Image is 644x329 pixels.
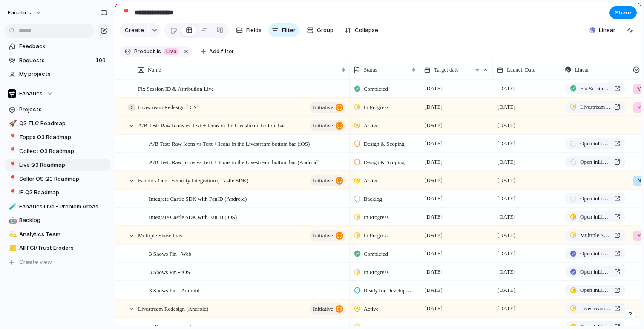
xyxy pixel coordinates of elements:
[615,9,631,17] span: Share
[317,26,333,35] span: Group
[565,266,625,277] a: Open inLinear
[565,83,625,94] a: Fix Session ID & Attribution Live
[565,230,625,241] a: Multiple Show Pins
[302,23,338,37] button: Group
[196,46,239,58] button: Add filter
[209,48,234,55] span: Add filter
[4,228,111,241] div: 💫Analytics Team
[364,286,413,295] span: Ready for Development
[310,120,345,131] button: initiative
[4,159,111,171] a: 📍Live Q3 Roadmap
[495,303,517,314] span: [DATE]
[119,6,133,20] button: 📍
[423,102,445,112] span: [DATE]
[355,26,378,35] span: Collapse
[565,138,625,149] a: Open inLinear
[4,40,111,53] a: Feedback
[313,120,333,132] span: initiative
[4,242,111,254] div: 📒All FCI/Trust Eroders
[313,101,333,113] span: initiative
[341,23,382,37] button: Collapse
[495,285,517,295] span: [DATE]
[495,120,517,130] span: [DATE]
[313,175,333,187] span: initiative
[149,248,191,258] span: 3 Shows Pin - Web
[423,139,445,149] span: [DATE]
[609,6,637,19] button: Share
[495,267,517,277] span: [DATE]
[19,216,108,225] span: Backlog
[4,214,111,227] a: 🤖Backlog
[580,286,611,294] span: Open in Linear
[423,120,445,130] span: [DATE]
[9,202,15,211] div: 🧪
[4,103,111,116] a: Projects
[4,200,111,213] div: 🧪Fanatics Live - Problem Areas
[364,121,379,130] span: Active
[95,56,107,65] span: 100
[4,186,111,199] div: 📍IR Q3 Roadmap
[310,303,345,315] button: initiative
[364,305,379,313] span: Active
[162,47,181,56] button: Live
[246,26,262,35] span: Fields
[364,103,389,112] span: In Progress
[19,147,108,156] span: Collect Q3 Roadmap
[9,160,15,170] div: 📍
[565,101,625,113] a: Livestream Redesign (iOS and Android)
[580,158,611,166] span: Open in Linear
[19,258,52,266] span: Create view
[4,6,46,20] button: fanatics
[8,147,16,156] button: 📍
[8,244,16,252] button: 📒
[364,158,405,167] span: Design & Scoping
[138,230,182,240] span: Multiple Show Pins
[19,119,108,128] span: Q3 TLC Roadmap
[364,85,388,93] span: Completed
[9,174,15,184] div: 📍
[423,303,445,314] span: [DATE]
[155,47,163,56] button: is
[495,193,517,204] span: [DATE]
[120,23,148,37] button: Create
[580,268,611,276] span: Open in Linear
[423,175,445,185] span: [DATE]
[4,117,111,130] div: 🚀Q3 TLC Roadmap
[580,213,611,221] span: Open in Linear
[4,173,111,185] a: 📍Seller OS Q3 Roadmap
[423,267,445,277] span: [DATE]
[4,131,111,144] a: 📍Topps Q3 Roadmap
[495,230,517,240] span: [DATE]
[599,26,615,35] span: Linear
[565,193,625,204] a: Open inLinear
[310,102,345,113] button: initiative
[19,230,108,239] span: Analytics Team
[495,212,517,222] span: [DATE]
[364,140,405,148] span: Design & Scoping
[268,23,299,37] button: Filter
[138,175,249,185] span: Fanatics One - Security Integration ( Castle SDK)
[495,102,517,112] span: [DATE]
[149,193,247,203] span: Integrate Castle SDK with FanID (Android)
[364,268,389,277] span: In Progress
[149,285,199,295] span: 3 Shows Pin - Android
[310,175,345,186] button: initiative
[575,66,589,74] span: Linear
[364,66,377,74] span: Status
[8,133,16,141] button: 📍
[637,176,644,185] span: No
[565,156,625,167] a: Open inLinear
[586,24,619,37] button: Linear
[9,243,15,253] div: 📒
[149,212,237,222] span: Integrate Castle SDK with FanID (iOS)
[4,87,111,100] button: Fanatics
[4,145,111,158] div: 📍Collect Q3 Roadmap
[565,285,625,296] a: Open inLinear
[166,48,176,55] span: Live
[149,157,319,167] span: A/B Test: Raw Icons vs Text + Icons in the Livestream bottom bar (Android)
[8,119,16,128] button: 🚀
[423,212,445,222] span: [DATE]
